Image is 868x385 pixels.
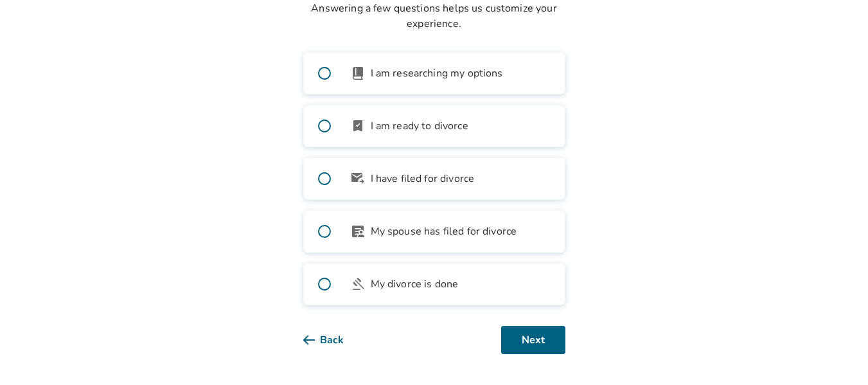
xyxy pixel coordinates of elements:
span: My spouse has filed for divorce [371,224,517,239]
span: bookmark_check [350,118,366,134]
iframe: Chat Widget [804,323,868,385]
span: My divorce is done [371,276,459,292]
span: gavel [350,276,366,292]
button: Back [303,326,364,354]
p: Answering a few questions helps us customize your experience. [303,1,565,31]
span: book_2 [350,66,366,81]
span: article_person [350,224,366,239]
span: I am researching my options [371,66,503,81]
span: I have filed for divorce [371,171,475,186]
span: I am ready to divorce [371,118,468,134]
button: Next [501,326,565,354]
span: outgoing_mail [350,171,366,186]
